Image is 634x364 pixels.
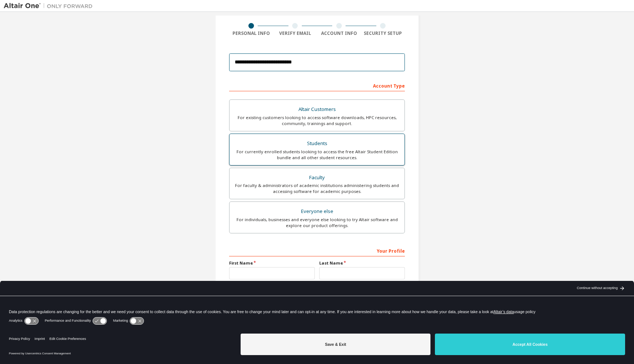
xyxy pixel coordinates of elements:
[4,2,96,10] img: Altair One
[319,260,405,266] label: Last Name
[273,30,317,36] div: Verify Email
[234,115,400,127] div: For existing customers looking to access software downloads, HPC resources, community, trainings ...
[229,30,273,36] div: Personal Info
[234,104,400,115] div: Altair Customers
[229,260,315,266] label: First Name
[234,149,400,161] div: For currently enrolled students looking to access the free Altair Student Edition bundle and all ...
[234,138,400,149] div: Students
[234,183,400,194] div: For faculty & administrators of academic institutions administering students and accessing softwa...
[229,245,405,256] div: Your Profile
[317,30,361,36] div: Account Info
[234,217,400,229] div: For individuals, businesses and everyone else looking to try Altair software and explore our prod...
[229,79,405,91] div: Account Type
[361,30,405,36] div: Security Setup
[234,173,400,183] div: Faculty
[234,206,400,217] div: Everyone else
